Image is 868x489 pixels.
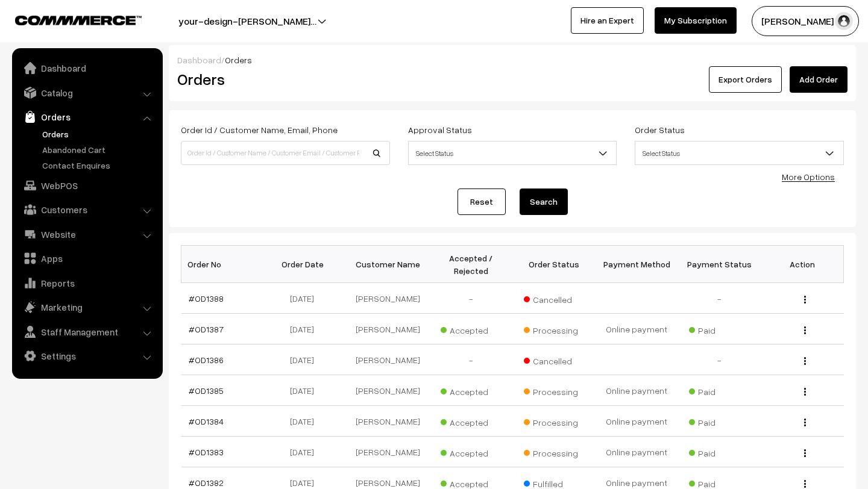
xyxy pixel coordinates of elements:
a: Abandoned Cart [39,143,159,156]
a: Contact Enquires [39,159,159,172]
label: Order Status [635,123,685,136]
label: Approval Status [408,123,472,136]
span: Paid [689,444,749,459]
span: Accepted [441,413,501,429]
button: your-design-[PERSON_NAME]… [136,6,359,36]
img: Menu [804,296,806,304]
td: [DATE] [264,283,347,314]
span: Orders [225,55,252,65]
td: - [678,344,761,375]
a: #OD1387 [189,324,224,334]
a: Catalog [15,82,159,104]
a: #OD1383 [189,447,224,457]
td: [DATE] [264,314,347,344]
th: Order No [181,246,264,283]
a: #OD1386 [189,355,224,365]
a: Reset [458,188,506,215]
a: #OD1385 [189,385,224,396]
th: Accepted / Rejected [430,246,512,283]
span: Processing [524,382,584,398]
img: Menu [804,480,806,488]
span: Paid [689,382,749,398]
img: user [835,12,853,30]
td: [PERSON_NAME] [347,314,429,344]
img: Menu [804,388,806,396]
th: Action [761,246,843,283]
a: Settings [15,345,159,367]
a: Orders [15,106,159,128]
label: Order Id / Customer Name, Email, Phone [181,123,338,136]
a: Reports [15,272,159,294]
a: Add Order [790,66,848,93]
button: [PERSON_NAME] N.P [752,6,859,36]
td: Online payment [595,406,678,437]
td: [DATE] [264,344,347,375]
a: Dashboard [177,55,221,65]
td: [PERSON_NAME] [347,437,429,467]
td: [PERSON_NAME] [347,283,429,314]
td: [PERSON_NAME] [347,375,429,406]
img: Menu [804,449,806,457]
span: Processing [524,413,584,429]
img: COMMMERCE [15,16,142,25]
a: #OD1382 [189,478,224,488]
a: Hire an Expert [571,7,644,34]
td: [DATE] [264,375,347,406]
span: Accepted [441,382,501,398]
span: Select Status [409,143,617,164]
td: Online payment [595,375,678,406]
span: Cancelled [524,290,584,306]
a: #OD1384 [189,416,224,426]
span: Select Status [635,141,844,165]
span: Processing [524,444,584,459]
a: COMMMERCE [15,12,121,26]
a: Marketing [15,296,159,318]
td: - [678,283,761,314]
td: [DATE] [264,437,347,467]
a: Customers [15,199,159,220]
th: Customer Name [347,246,429,283]
button: Export Orders [709,66,782,93]
span: Select Status [635,143,843,164]
span: Select Status [408,141,617,165]
button: Search [520,188,568,215]
a: Website [15,223,159,245]
div: / [177,54,848,66]
th: Order Date [264,246,347,283]
a: Apps [15,248,159,269]
td: Online payment [595,314,678,344]
a: Staff Management [15,321,159,343]
span: Cancelled [524,352,584,367]
a: My Subscription [655,7,737,34]
img: Menu [804,419,806,426]
a: More Options [782,172,835,182]
td: [PERSON_NAME] [347,344,429,375]
a: Orders [39,128,159,140]
th: Payment Status [678,246,761,283]
span: Accepted [441,321,501,337]
input: Order Id / Customer Name / Customer Email / Customer Phone [181,141,390,165]
td: [DATE] [264,406,347,437]
a: WebPOS [15,175,159,196]
span: Paid [689,321,749,337]
img: Menu [804,357,806,365]
span: Accepted [441,444,501,459]
a: Dashboard [15,57,159,79]
th: Payment Method [595,246,678,283]
img: Menu [804,326,806,334]
th: Order Status [512,246,595,283]
td: [PERSON_NAME] [347,406,429,437]
td: - [430,283,512,314]
span: Processing [524,321,584,337]
span: Paid [689,413,749,429]
h2: Orders [177,70,389,89]
td: Online payment [595,437,678,467]
td: - [430,344,512,375]
a: #OD1388 [189,293,224,304]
